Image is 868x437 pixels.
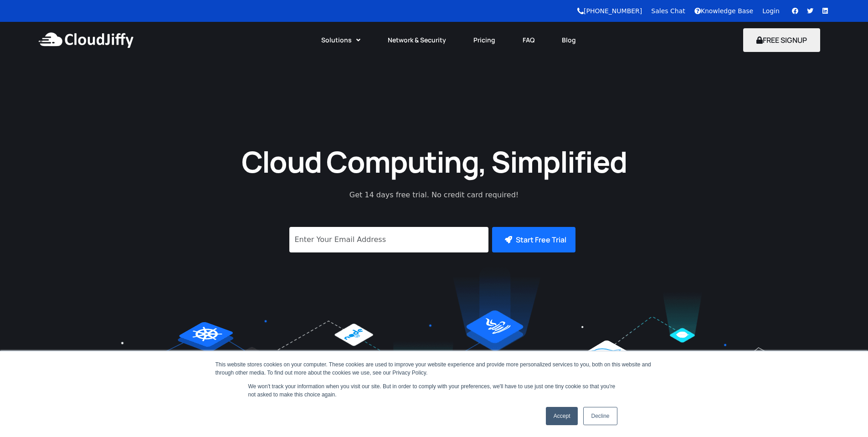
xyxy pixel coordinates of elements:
h1: Cloud Computing, Simplified [229,143,639,180]
a: Blog [548,30,590,50]
input: Enter Your Email Address [289,227,488,252]
p: We won't track your information when you visit our site. But in order to comply with your prefere... [248,382,620,399]
button: Start Free Trial [492,227,575,252]
a: Solutions [308,30,374,50]
a: Login [762,7,780,15]
a: [PHONE_NUMBER] [577,7,642,15]
a: FAQ [509,30,548,50]
div: This website stores cookies on your computer. These cookies are used to improve your website expe... [216,360,653,377]
p: Get 14 days free trial. No credit card required! [309,190,560,201]
a: Knowledge Base [694,7,754,15]
button: FREE SIGNUP [743,28,820,52]
a: Pricing [460,30,509,50]
a: Accept [546,407,578,425]
a: FREE SIGNUP [743,35,820,45]
a: Decline [583,407,617,425]
a: Network & Security [374,30,460,50]
a: Sales Chat [651,7,685,15]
